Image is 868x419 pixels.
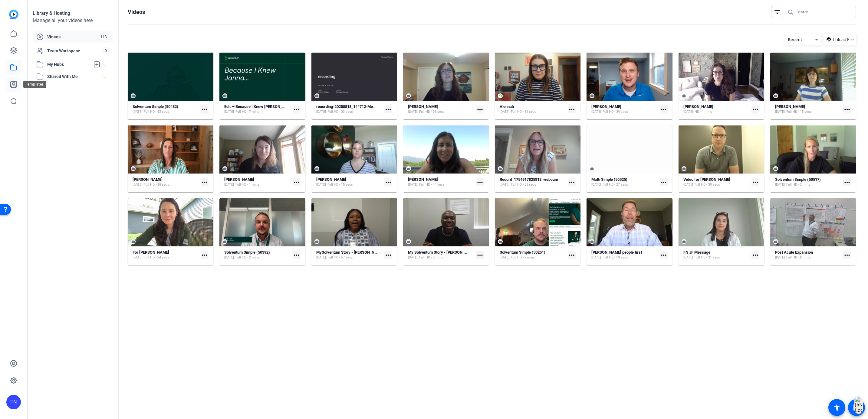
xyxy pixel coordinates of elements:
mat-expansion-panel-header: My Hubs [33,58,113,70]
span: [DATE] [591,109,601,114]
span: [DATE] [500,255,509,260]
mat-icon: more_horiz [384,178,392,186]
span: [DATE] [591,182,601,187]
a: My Solventum Story - [PERSON_NAME][DATE]Full HD - 2 mins [408,250,474,260]
strong: [PERSON_NAME] people first [591,250,642,255]
h1: Videos [128,8,145,16]
span: Videos [47,34,98,40]
span: Full HD - 8 mins [786,255,810,260]
mat-icon: more_horiz [843,106,851,113]
strong: My Solventum Story - [PERSON_NAME] [408,250,476,255]
span: Full HD - 3 mins [786,182,810,187]
strong: [PERSON_NAME] [224,177,254,182]
span: HD - 1 mins [695,109,712,114]
a: [PERSON_NAME][DATE]Full HD - 28 secs [133,177,198,187]
div: FN [6,395,21,409]
mat-icon: more_horiz [751,106,759,113]
input: Search [797,8,851,16]
span: [DATE] [224,255,234,260]
div: Library & Hosting [33,10,113,17]
span: 0 [102,47,110,54]
mat-expansion-panel-header: Shared With Me [33,70,113,83]
mat-icon: more_horiz [201,106,209,113]
mat-icon: more_horiz [476,178,484,186]
strong: [PERSON_NAME] [408,104,438,109]
div: Templates [23,81,46,88]
span: Full HD - 2 mins [511,255,535,260]
mat-icon: more_horiz [293,178,301,186]
span: Full HD - 27 secs [603,182,628,187]
a: [PERSON_NAME][DATE]Full HD - 1 mins [224,177,290,187]
mat-icon: more_horiz [293,251,301,259]
strong: Video for [PERSON_NAME] [683,177,730,182]
span: [DATE] [683,182,693,187]
a: [PERSON_NAME][DATE]Full HD - 39 secs [591,104,657,114]
span: [DATE] [408,182,418,187]
span: [DATE] [408,109,418,114]
mat-icon: more_horiz [660,251,668,259]
a: Alennah[DATE]Full HD - 31 secs [500,104,565,114]
span: [DATE] [316,255,326,260]
span: Full HD - 39 secs [603,109,628,114]
span: [DATE] [133,109,142,114]
span: Full HD - 35 secs [511,182,536,187]
a: [PERSON_NAME][DATE]Full HD - 15 secs [775,104,841,114]
a: Solventum Simple (50517)[DATE]Full HD - 3 mins [775,177,841,187]
strong: recording-20250818_144712-Meeting Recording [316,104,400,109]
span: Full HD - 31 secs [511,109,536,114]
strong: Solventum Simple (50432) [133,104,178,109]
span: [DATE] [683,255,693,260]
strong: Matti Simple (50525) [591,177,627,182]
mat-icon: more_horiz [293,106,301,113]
strong: Edit — Because I Knew [PERSON_NAME] [224,104,294,109]
a: Record_1754917825818_webcam[DATE]Full HD - 35 secs [500,177,565,187]
span: Full HD - 33 secs [327,109,353,114]
span: [DATE] [775,109,785,114]
span: Full HD - 2 mins [419,255,443,260]
strong: [PERSON_NAME] [316,177,346,182]
strong: [PERSON_NAME] [683,104,713,109]
strong: For [PERSON_NAME] [133,250,169,255]
span: [DATE] [316,109,326,114]
button: Upload File [824,34,856,45]
span: [DATE] [224,182,234,187]
strong: Record_1754917825818_webcam [500,177,558,182]
span: Full HD - 7 mins [235,109,259,114]
mat-icon: more_horiz [751,178,759,186]
strong: Solventum Simple (50392) [224,250,270,255]
mat-icon: more_horiz [384,251,392,259]
strong: Solventum Simple (50517) [775,177,821,182]
span: [DATE] [133,182,142,187]
mat-icon: more_horiz [660,178,668,186]
span: My Hubs [47,61,90,68]
a: [PERSON_NAME][DATE]HD - 1 mins [683,104,749,114]
a: [PERSON_NAME][DATE]Full HD - 44 secs [408,177,474,187]
span: Team Workspace [47,48,102,54]
span: [DATE] [683,109,693,114]
mat-icon: more_horiz [476,106,484,113]
span: Full HD - 38 secs [419,109,445,114]
span: [DATE] [591,255,601,260]
mat-icon: more_horiz [843,251,851,259]
a: [PERSON_NAME] people first[DATE]Full HD - 19 secs [591,250,657,260]
a: [PERSON_NAME][DATE]Full HD - 38 secs [408,104,474,114]
div: Manage all your videos here [33,17,113,24]
span: Full HD - 2 mins [235,255,259,260]
span: [DATE] [500,109,509,114]
a: Edit — Because I Knew [PERSON_NAME][DATE]Full HD - 7 mins [224,104,290,114]
mat-icon: filter_list [774,8,781,16]
mat-icon: more_horiz [751,251,759,259]
a: recording-20250818_144712-Meeting Recording[DATE]Full HD - 33 secs [316,104,382,114]
a: [PERSON_NAME][DATE]Full HD - 15 secs [316,177,382,187]
span: Full HD - 52 secs [144,109,169,114]
span: Upload File [833,37,853,43]
a: Solventum Simple (50251)[DATE]Full HD - 2 mins [500,250,565,260]
mat-icon: more_horiz [660,106,668,113]
a: Post Acute Expansion[DATE]Full HD - 8 mins [775,250,841,260]
mat-icon: more_horiz [201,178,209,186]
span: 113 [98,34,110,40]
span: Recent [788,37,802,42]
mat-icon: message [853,404,860,411]
span: Full HD - 57 secs [327,255,353,260]
mat-icon: more_horiz [568,106,576,113]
